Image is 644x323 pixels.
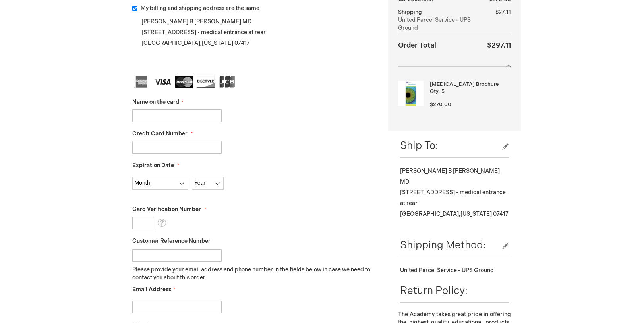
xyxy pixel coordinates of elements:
span: Customer Reference Number [132,238,211,244]
span: Expiration Date [132,162,174,169]
p: Please provide your email address and phone number in the fields below in case we need to contact... [132,266,377,282]
span: Shipping Method: [400,239,486,251]
img: American Express [132,76,151,88]
span: $270.00 [430,101,451,108]
span: United Parcel Service - UPS Ground [400,267,494,274]
span: $297.11 [487,41,511,50]
span: Email Address [132,286,171,293]
span: [US_STATE] [460,211,492,217]
span: United Parcel Service - UPS Ground [398,16,483,32]
strong: Order Total [398,39,436,51]
span: Card Verification Number [132,206,201,213]
span: [US_STATE] [202,40,233,46]
span: Ship To: [400,140,438,152]
span: 5 [441,88,445,95]
strong: [MEDICAL_DATA] Brochure [430,81,509,88]
span: My billing and shipping address are the same [141,5,259,12]
img: JCB [218,76,236,88]
input: Credit Card Number [132,141,222,154]
span: Return Policy: [400,285,468,297]
span: Qty [430,88,439,95]
img: Cataract Surgery Brochure [398,81,424,106]
div: [PERSON_NAME] B [PERSON_NAME] MD [STREET_ADDRESS] - medical entrance at rear [GEOGRAPHIC_DATA] , ... [400,166,509,230]
img: MasterCard [175,76,193,88]
span: Credit Card Number [132,130,188,137]
span: $27.11 [495,9,511,15]
div: [PERSON_NAME] B [PERSON_NAME] MD [STREET_ADDRESS] - medical entrance at rear [GEOGRAPHIC_DATA] , ... [132,16,377,70]
span: Name on the card [132,99,179,105]
img: Visa [154,76,172,88]
img: Discover [197,76,215,88]
span: Shipping [398,9,422,15]
input: Card Verification Number [132,217,154,229]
